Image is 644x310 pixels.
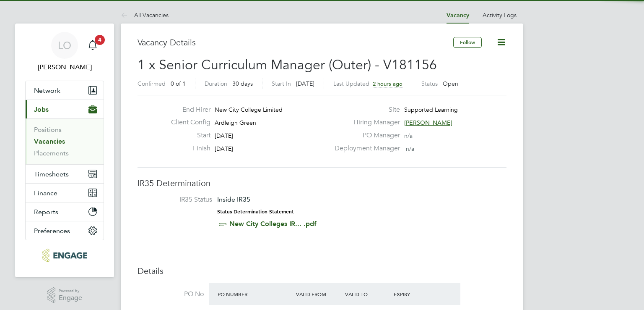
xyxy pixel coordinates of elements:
span: Engage [59,294,82,302]
h3: Details [138,265,506,276]
label: Last Updated [333,80,369,87]
span: Powered by [59,287,82,294]
span: Supported Learning [404,106,458,113]
button: Finance [26,184,104,202]
div: PO Number [216,286,294,302]
button: Timesheets [26,165,104,183]
a: Positions [34,126,62,134]
span: New City College Limited [215,106,283,113]
label: Status [421,80,438,87]
span: LO [58,40,71,51]
span: Preferences [34,227,70,235]
span: Inside IR35 [217,195,250,203]
button: Preferences [26,221,104,240]
span: Network [34,87,60,95]
a: Placements [34,149,69,157]
label: PO No [138,290,204,299]
label: End Hirer [164,105,210,114]
a: LO[PERSON_NAME] [25,32,104,72]
span: [DATE] [215,145,233,152]
label: PO Manager [330,131,400,140]
a: Vacancies [34,137,65,145]
div: Valid To [343,286,392,302]
span: 30 days [232,80,253,87]
a: Go to home page [25,249,104,262]
a: All Vacancies [121,11,169,19]
span: 1 x Senior Curriculum Manager (Outer) - V181156 [138,57,437,73]
label: Site [330,105,400,114]
a: Powered byEngage [47,287,83,303]
span: 4 [95,35,105,45]
button: Reports [26,202,104,221]
span: [PERSON_NAME] [404,119,452,126]
h3: Vacancy Details [138,37,453,48]
a: 4 [84,32,101,59]
button: Network [26,81,104,100]
div: Jobs [26,118,104,164]
span: Timesheets [34,170,69,178]
strong: Status Determination Statement [217,209,294,215]
a: New City Colleges IR... .pdf [229,220,317,228]
label: Client Config [164,118,210,127]
nav: Main navigation [15,24,114,277]
span: [DATE] [296,80,314,87]
span: 2 hours ago [373,80,402,87]
span: Reports [34,208,58,216]
span: 0 of 1 [171,80,186,87]
div: Valid From [294,286,343,302]
h3: IR35 Determination [138,178,506,189]
a: Vacancy [447,12,469,19]
img: morganhunt-logo-retina.png [42,249,87,262]
span: Open [443,80,458,87]
label: Start [164,131,210,140]
div: Expiry [392,286,441,302]
span: n/a [406,145,414,152]
label: Confirmed [138,80,166,87]
label: Hiring Manager [330,118,400,127]
button: Follow [453,37,482,48]
label: Duration [205,80,227,87]
a: Activity Logs [483,11,517,19]
span: Ardleigh Green [215,119,256,126]
span: Luke O'Neill [25,62,104,72]
label: IR35 Status [146,195,212,204]
span: [DATE] [215,132,233,139]
span: n/a [404,132,413,139]
label: Deployment Manager [330,144,400,153]
label: Finish [164,144,210,153]
button: Jobs [26,100,104,118]
span: Jobs [34,105,49,113]
label: Start In [272,80,291,87]
span: Finance [34,189,57,197]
